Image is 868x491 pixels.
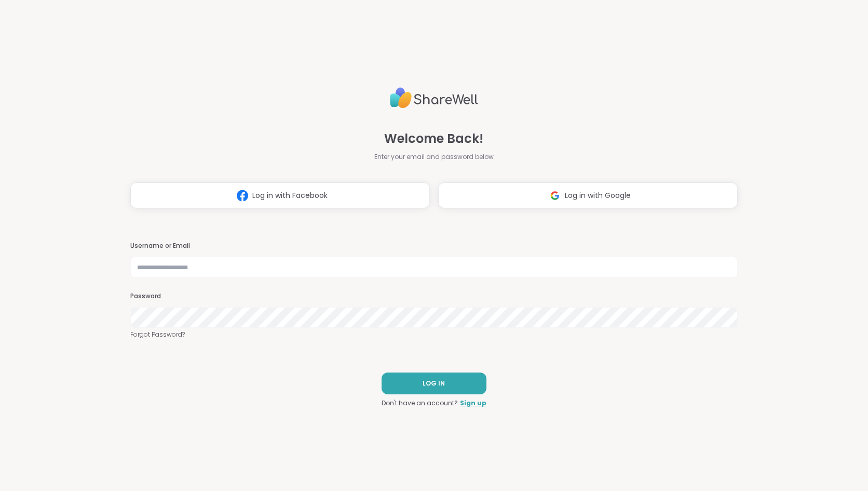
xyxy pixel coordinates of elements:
[460,399,486,408] a: Sign up
[384,129,483,148] span: Welcome Back!
[130,330,738,339] a: Forgot Password?
[374,152,494,162] span: Enter your email and password below
[130,182,430,208] button: Log in with Facebook
[130,242,738,250] h3: Username or Email
[390,83,478,113] img: ShareWell Logo
[252,190,328,201] span: Log in with Facebook
[382,373,486,394] button: LOG IN
[438,182,738,208] button: Log in with Google
[382,399,458,408] span: Don't have an account?
[423,379,445,388] span: LOG IN
[545,186,565,205] img: ShareWell Logomark
[565,190,631,201] span: Log in with Google
[130,292,738,301] h3: Password
[233,186,252,205] img: ShareWell Logomark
